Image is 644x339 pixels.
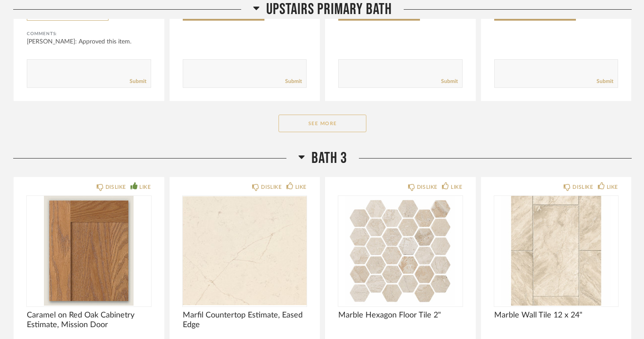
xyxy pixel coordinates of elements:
div: DISLIKE [417,183,438,191]
span: Caramel on Red Oak Cabinetry Estimate, Mission Door [27,310,151,330]
img: undefined [494,196,619,306]
div: DISLIKE [105,183,126,191]
img: undefined [27,196,151,306]
div: LIKE [607,183,618,191]
a: Submit [441,78,458,85]
a: Submit [597,78,613,85]
div: Comments: [27,29,151,38]
a: Submit [130,78,146,85]
button: See More [279,115,366,132]
span: Bath 3 [311,149,347,168]
a: Submit [285,78,302,85]
div: DISLIKE [572,183,593,191]
span: Marble Wall Tile 12 x 24" [494,310,619,320]
img: undefined [338,196,463,306]
span: Marble Hexagon Floor Tile 2" [338,310,463,320]
div: DISLIKE [261,183,282,191]
div: [PERSON_NAME]: Approved this item. [27,37,151,46]
div: LIKE [451,183,462,191]
div: LIKE [295,183,307,191]
img: undefined [183,196,307,306]
div: LIKE [139,183,151,191]
span: Marfil Countertop Estimate, Eased Edge [183,310,307,330]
